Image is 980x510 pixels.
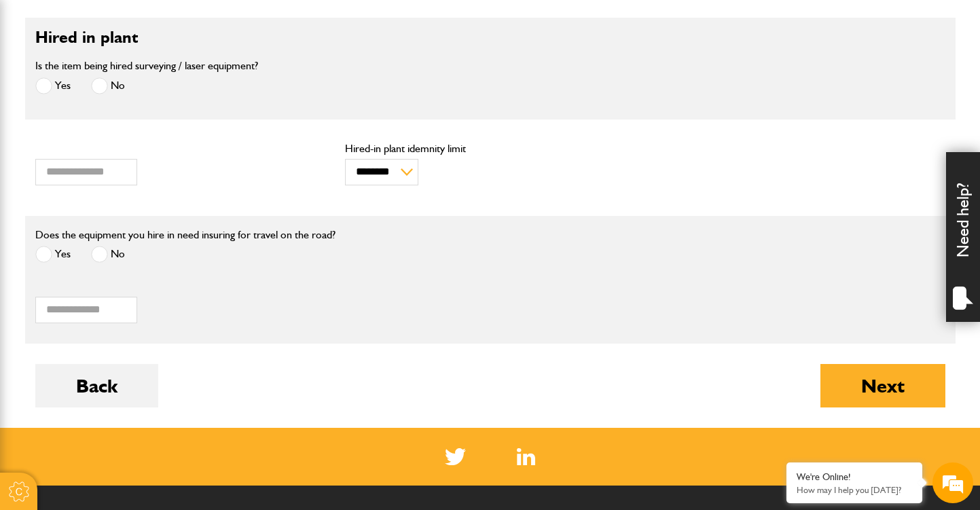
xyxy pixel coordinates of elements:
p: How may I help you today? [797,485,912,495]
button: Next [820,364,945,407]
label: Does the equipment you hire in need insuring for travel on the road? [35,230,335,240]
img: Linked In [517,448,535,465]
label: No [91,77,125,94]
img: Twitter [445,448,466,465]
label: Hired-in plant idemnity limit [345,143,635,154]
div: Minimize live chat window [223,7,255,39]
h2: Hired in plant [35,28,945,48]
div: Need help? [946,152,980,322]
input: Enter your last name [18,126,248,156]
img: d_20077148190_company_1631870298795_20077148190 [23,75,57,94]
a: LinkedIn [517,448,535,465]
input: Enter your phone number [18,206,248,236]
div: Chat with us now [71,76,228,94]
label: Is the item being hired surveying / laser equipment? [35,60,258,71]
div: We're Online! [797,471,912,483]
em: Start Chat [185,418,247,437]
button: Back [35,364,158,407]
label: Yes [35,77,71,94]
label: Yes [35,246,71,263]
textarea: Type your message and hit 'Enter' [18,246,248,407]
label: No [91,246,125,263]
input: Enter your email address [18,166,248,196]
